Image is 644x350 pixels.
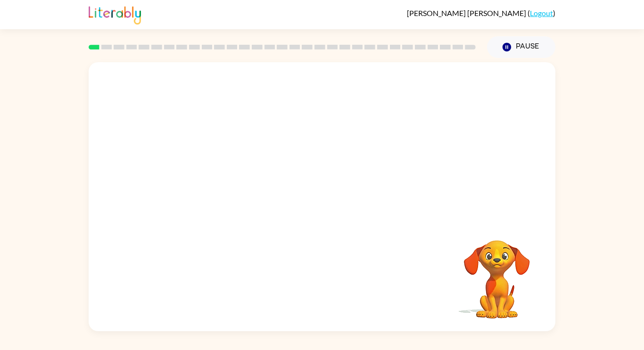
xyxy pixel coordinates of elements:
span: [PERSON_NAME] [PERSON_NAME] [407,8,528,17]
img: Literably [89,4,141,24]
a: Logout [530,8,553,17]
div: ( ) [407,8,555,17]
video: Your browser must support playing .mp4 files to use Literably. Please try using another browser. [450,226,544,320]
button: Pause [487,36,555,58]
